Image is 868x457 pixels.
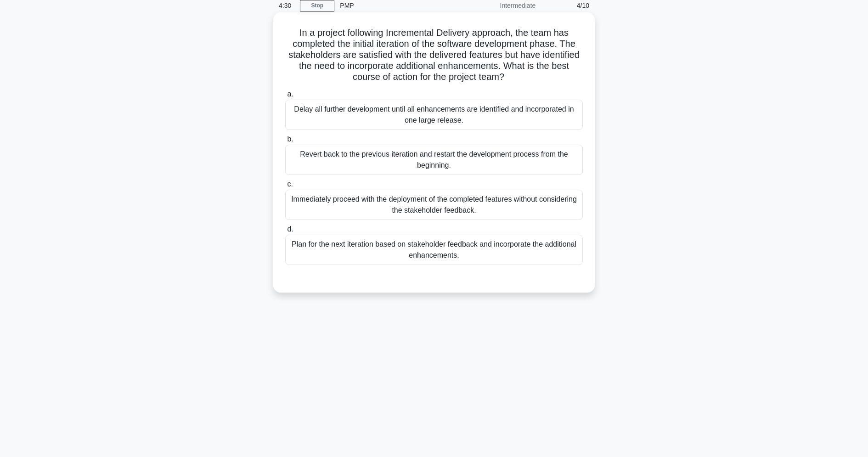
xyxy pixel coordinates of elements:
span: c. [287,180,293,188]
div: Immediately proceed with the deployment of the completed features without considering the stakeho... [285,190,583,220]
span: d. [287,225,293,233]
h5: In a project following Incremental Delivery approach, the team has completed the initial iteratio... [284,27,584,83]
span: b. [287,135,293,143]
div: Delay all further development until all enhancements are identified and incorporated in one large... [285,100,583,130]
div: Plan for the next iteration based on stakeholder feedback and incorporate the additional enhancem... [285,235,583,265]
span: a. [287,90,293,98]
div: Revert back to the previous iteration and restart the development process from the beginning. [285,145,583,175]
